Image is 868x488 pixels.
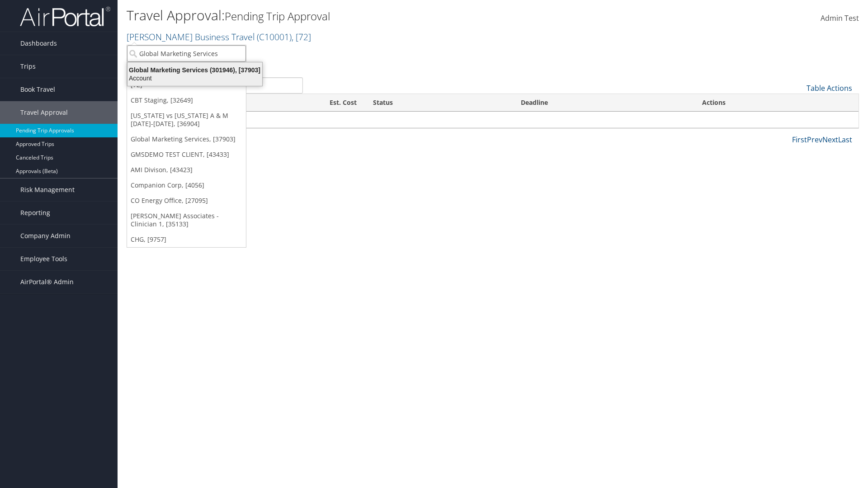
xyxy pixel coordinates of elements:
th: Deadline: activate to sort column descending [513,94,693,112]
a: Global Marketing Services, [37903] [127,131,246,147]
th: Est. Cost: activate to sort column ascending [184,94,365,112]
a: [US_STATE] vs [US_STATE] A & M [DATE]-[DATE], [36904] [127,108,246,131]
a: AMI Divison, [43423] [127,162,246,178]
a: CO Energy Office, [27095] [127,193,246,208]
a: Admin Test [821,5,859,33]
img: airportal-logo.png [20,6,110,27]
span: Company Admin [20,225,71,247]
a: Prev [807,135,822,145]
a: [PERSON_NAME] Business Travel [127,31,311,43]
a: Next [822,135,838,145]
span: Risk Management [20,178,75,201]
h1: Travel Approval: [127,6,615,25]
a: Table Actions [807,83,852,93]
span: Employee Tools [20,248,67,270]
span: , [ 72 ] [292,31,311,43]
span: Reporting [20,202,50,224]
a: Companion Corp, [4056] [127,178,246,193]
span: Book Travel [20,78,55,101]
a: First [792,135,807,145]
input: Search Accounts [127,45,246,62]
th: Actions [694,94,859,112]
div: Account [122,74,268,82]
p: Filter: [127,47,615,59]
a: CHG, [9757] [127,232,246,247]
a: GMSDEMO TEST CLIENT, [43433] [127,147,246,162]
th: Status: activate to sort column ascending [365,94,513,112]
a: CBT Staging, [32649] [127,93,246,108]
span: Trips [20,55,36,78]
span: AirPortal® Admin [20,271,74,293]
div: Global Marketing Services (301946), [37903] [122,66,268,74]
small: Pending Trip Approval [225,9,330,23]
a: Last [838,135,852,145]
span: Admin Test [821,13,859,23]
span: Travel Approval [20,101,68,124]
a: [PERSON_NAME] Associates - Clinician 1, [35133] [127,208,246,232]
span: ( C10001 ) [257,31,292,43]
span: Dashboards [20,32,57,55]
td: No travel approvals pending [127,112,859,128]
